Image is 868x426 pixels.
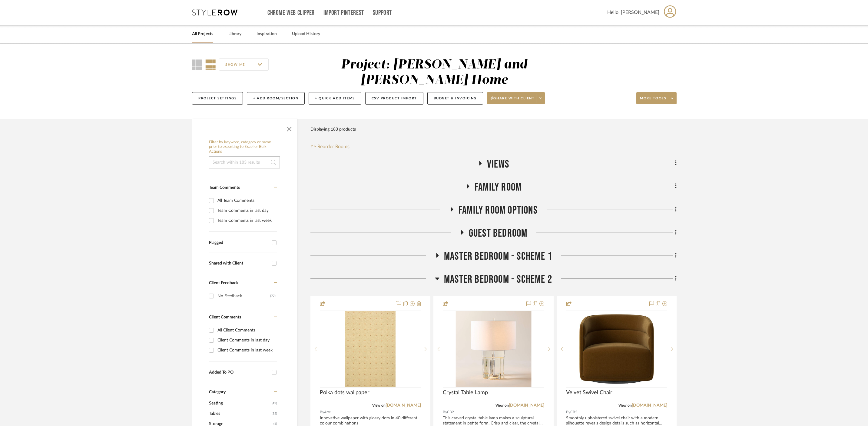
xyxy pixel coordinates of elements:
span: Seating [209,398,270,408]
span: Hello, [PERSON_NAME] [607,9,659,16]
h6: Filter by keyword, category or name prior to exporting to Excel or Bulk Actions [209,140,280,154]
span: (35) [272,409,277,418]
button: Reorder Rooms [310,143,350,150]
span: More tools [640,96,666,105]
span: View on [372,404,386,407]
div: Flagged [209,240,269,245]
a: [DOMAIN_NAME] [386,403,421,408]
span: Master Bedroom - Scheme 1 [444,250,552,263]
span: By [320,409,324,415]
a: Import Pinterest [323,10,364,15]
div: Team Comments in last week [217,216,276,225]
span: CB2 [447,409,454,415]
span: Arte [324,409,331,415]
button: Project Settings [192,92,243,105]
span: Master Bedroom - Scheme 2 [444,273,552,286]
a: All Projects [192,30,213,38]
span: Client Feedback [209,281,238,285]
span: Velvet Swivel Chair [566,389,612,396]
div: All Team Comments [217,196,276,205]
span: Client Comments [209,315,241,319]
a: [DOMAIN_NAME] [632,403,667,408]
button: More tools [636,92,677,104]
button: Budget & Invoicing [427,92,483,105]
div: Shared with Client [209,261,269,266]
div: Displaying 183 products [310,123,356,135]
span: Guest Bedroom [469,227,528,240]
img: Polka dots wallpaper [345,311,396,387]
div: Client Comments in last week [217,345,276,355]
div: Project: [PERSON_NAME] and [PERSON_NAME] Home [341,58,527,87]
span: Team Comments [209,185,240,190]
span: Views [487,158,509,171]
a: Library [228,30,241,38]
span: CB2 [570,409,577,415]
button: Close [283,122,295,134]
div: No Feedback [217,291,270,301]
a: Chrome Web Clipper [267,10,315,15]
a: [DOMAIN_NAME] [509,403,544,408]
button: + Add Room/Section [247,92,305,105]
span: By [443,409,447,415]
button: + Quick Add Items [309,92,361,105]
span: Crystal Table Lamp [443,389,488,396]
a: Support [373,10,392,15]
span: Family Room [475,181,522,194]
span: Reorder Rooms [317,143,350,150]
span: Family Room Options [459,204,538,217]
img: Velvet Swivel Chair [579,311,654,387]
a: Inspiration [257,30,277,38]
div: All Client Comments [217,325,276,335]
img: Crystal Table Lamp [456,311,531,387]
span: View on [495,404,509,407]
span: (42) [272,398,277,408]
span: Category [209,390,226,395]
a: Upload History [292,30,320,38]
input: Search within 183 results [209,156,280,168]
div: 0 [443,311,544,387]
span: Tables [209,408,270,419]
div: Added To PO [209,370,269,375]
div: Team Comments in last day [217,206,276,215]
span: View on [618,404,632,407]
span: Share with client [491,96,535,105]
span: By [566,409,570,415]
div: (77) [270,291,276,301]
span: Polka dots wallpaper [320,389,369,396]
div: Client Comments in last day [217,335,276,345]
button: Share with client [487,92,545,104]
button: CSV Product Import [365,92,423,105]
